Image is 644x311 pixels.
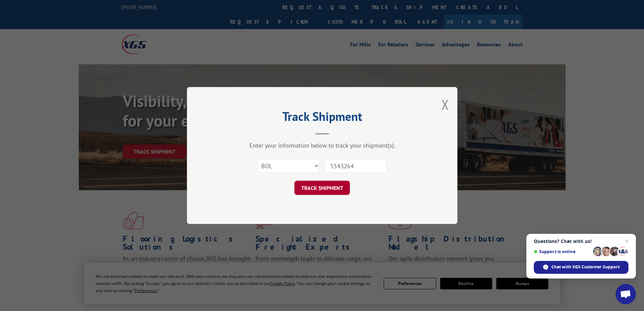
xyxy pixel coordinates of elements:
[221,141,424,149] div: Enter your information below to track your shipment(s).
[534,239,628,244] span: Questions? Chat with us!
[551,264,620,270] span: Chat with XGS Customer Support
[534,261,628,274] div: Chat with XGS Customer Support
[616,284,636,304] div: Open chat
[294,181,350,195] button: TRACK SHIPMENT
[442,95,449,113] button: Close modal
[623,237,631,245] span: Close chat
[325,159,387,173] input: Number(s)
[534,249,591,254] span: Support is online
[221,112,424,125] h2: Track Shipment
